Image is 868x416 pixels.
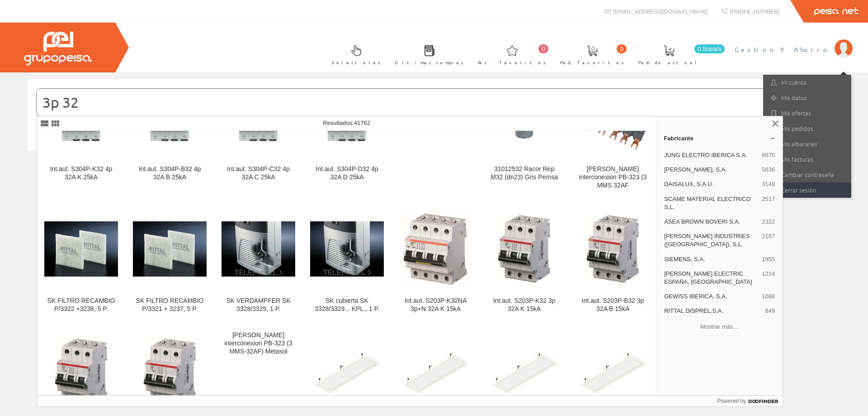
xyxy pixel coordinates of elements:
[37,89,809,116] input: Buscar...
[735,45,830,54] span: Gestion Y Ahorro
[762,255,775,263] span: 1955
[660,319,779,334] button: Mostrar más…
[399,297,472,313] div: Int.aut. S203P-K32NA 3p+N 32A K 15kA
[399,335,472,409] img: SLimpias 32w 4320/830 1268x368 IP66 D WH
[617,44,627,53] span: 0
[763,136,851,152] a: Mis albaranes
[664,166,758,174] span: [PERSON_NAME], S.A.
[763,90,851,105] a: Mis datos
[480,69,568,200] a: 31012532 Racor Rep M32 (dn23) Gris Pemsa 31012532 Racor Rep M32 (dn23) Gris Pemsa
[310,221,384,277] img: SK cubierta SK 3328/3329... KPL., 1 P.
[44,165,118,182] div: Int.aut. S304P-K32 4p 32A K 25kA
[763,182,851,198] a: Cerrar sesión
[576,212,650,286] img: Int.aut. S203P-B32 3p 32A B 15kA
[392,201,480,324] a: Int.aut. S203P-K32NA 3p+N 32A K 15kA Int.aut. S203P-K32NA 3p+N 32A K 15kA
[354,120,370,126] span: 41762
[538,44,548,53] span: 0
[763,121,851,136] a: Mis pedidos
[762,292,775,301] span: 1088
[735,38,853,46] a: Gestion Y Ahorro
[763,75,851,90] a: Mi cuenta
[638,58,700,67] span: Pedido actual
[763,105,851,121] a: Mis ofertas
[664,270,758,286] span: [PERSON_NAME] ELECTRIC ESPAÑA, [GEOGRAPHIC_DATA]
[664,180,758,188] span: DAISALUX, S.A.U.
[310,335,384,409] img: SLimpias 32w 4320/830 1268x368 IP66 WH
[487,335,561,409] img: SLimpias 32w 4320/830 1268x368 IP66 D WH
[133,221,207,277] img: SK FILTRO RECAMBIO P/3321 + 3237, 5 P.
[222,331,295,356] div: [PERSON_NAME] interconexion PB-323 (3 MMS-32AF) Metasol
[762,166,775,174] span: 5636
[214,201,302,324] a: SK VERDAMPFER SK 3328/3329, 1 P. SK VERDAMPFER SK 3328/3329, 1 P.
[765,307,775,315] span: 849
[664,255,758,263] span: SIEMENS, S.A.
[717,396,783,406] a: Powered by
[487,165,561,182] div: 31012532 Racor Rep M32 (dn23) Gris Pemsa
[214,69,302,200] a: Int.aut. S304P-C32 4p 32A C 25kA Int.aut. S304P-C32 4p 32A C 25kA
[762,151,775,159] span: 6670
[37,69,125,200] a: Int.aut. S304P-K32 4p 32A K 25kA Int.aut. S304P-K32 4p 32A K 25kA
[664,307,761,315] span: RITTAL DISPREL,S.A.
[133,165,207,182] div: Int.aut. S304P-B32 4p 32A B 25kA
[576,335,650,409] img: SLimpias 32w 4320/830 1268x368 IP66 WH
[664,151,758,159] span: JUNG ELECTRO IBERICA S.A.
[560,58,624,67] span: Ped. favoritos
[762,232,775,249] span: 2167
[717,397,746,405] span: Powered by
[303,69,391,200] a: Int.aut. S304P-D32 4p 32A D 25kA Int.aut. S304P-D32 4p 32A D 25kA
[569,201,657,324] a: Int.aut. S203P-B32 3p 32A B 15kA Int.aut. S203P-B32 3p 32A B 15kA
[222,221,295,277] img: SK VERDAMPFER SK 3328/3329, 1 P.
[386,38,468,71] a: Últimas compras
[399,212,472,286] img: Int.aut. S203P-K32NA 3p+N 32A K 15kA
[332,58,381,67] span: Selectores
[480,201,568,324] a: Int.aut. S203P-K32 3p 32A K 15kA Int.aut. S203P-K32 3p 32A K 15kA
[323,120,370,126] span: Resultados:
[44,221,118,277] img: SK FILTRO RECAMBIO P/3322 +3238, 5 P.
[763,152,851,167] a: Mis facturas
[222,165,295,182] div: Int.aut. S304P-C32 4p 32A C 25kA
[37,201,125,324] a: SK FILTRO RECAMBIO P/3322 +3238, 5 P. SK FILTRO RECAMBIO P/3322 +3238, 5 P.
[613,7,708,15] span: [EMAIL_ADDRESS][DOMAIN_NAME]
[133,335,207,409] img: Int.aut. S203P-D32 3p 32A D 15kA
[762,270,775,286] span: 1214
[576,297,650,313] div: Int.aut. S203P-B32 3p 32A B 15kA
[569,69,657,200] a: Peine interconexion PB-323 (3 MMS 32AF [PERSON_NAME] interconexion PB-323 (3 MMS 32AF
[730,7,779,15] span: [PHONE_NUMBER]
[694,44,725,53] span: 0 línea/s
[478,58,546,67] span: Art. favoritos
[222,297,295,313] div: SK VERDAMPFER SK 3328/3329, 1 P.
[762,195,775,211] span: 2517
[762,218,775,226] span: 2322
[664,195,758,211] span: SCAME MATERIAL ELECTRICO S.L.
[576,165,650,190] div: [PERSON_NAME] interconexion PB-323 (3 MMS 32AF
[126,69,214,200] a: Int.aut. S304P-B32 4p 32A B 25kA Int.aut. S304P-B32 4p 32A B 25kA
[310,297,384,313] div: SK cubierta SK 3328/3329... KPL., 1 P.
[133,297,207,313] div: SK FILTRO RECAMBIO P/3321 + 3237, 5 P.
[44,335,118,409] img: Int.aut. S203P-C32 3p 32A C 15kA
[303,201,391,324] a: SK cubierta SK 3328/3329... KPL., 1 P. SK cubierta SK 3328/3329... KPL., 1 P.
[323,38,385,71] a: Selectores
[44,297,118,313] div: SK FILTRO RECAMBIO P/3322 +3238, 5 P.
[664,218,758,226] span: ASEA BROWN BOVERI S.A.
[762,180,775,188] span: 3148
[664,232,758,249] span: [PERSON_NAME] INDUSTRIES ([GEOGRAPHIC_DATA]), S.L.
[24,32,92,65] img: Grupo Peisa
[395,58,464,67] span: Últimas compras
[310,165,384,182] div: Int.aut. S304P-D32 4p 32A D 25kA
[664,292,758,301] span: GEWISS IBERICA, S.A.
[487,212,561,286] img: Int.aut. S203P-K32 3p 32A K 15kA
[126,201,214,324] a: SK FILTRO RECAMBIO P/3321 + 3237, 5 P. SK FILTRO RECAMBIO P/3321 + 3237, 5 P.
[656,131,783,145] a: Fabricante
[487,297,561,313] div: Int.aut. S203P-K32 3p 32A K 15kA
[27,162,841,169] div: © Grupo Peisa
[763,167,851,182] a: Cambiar contraseña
